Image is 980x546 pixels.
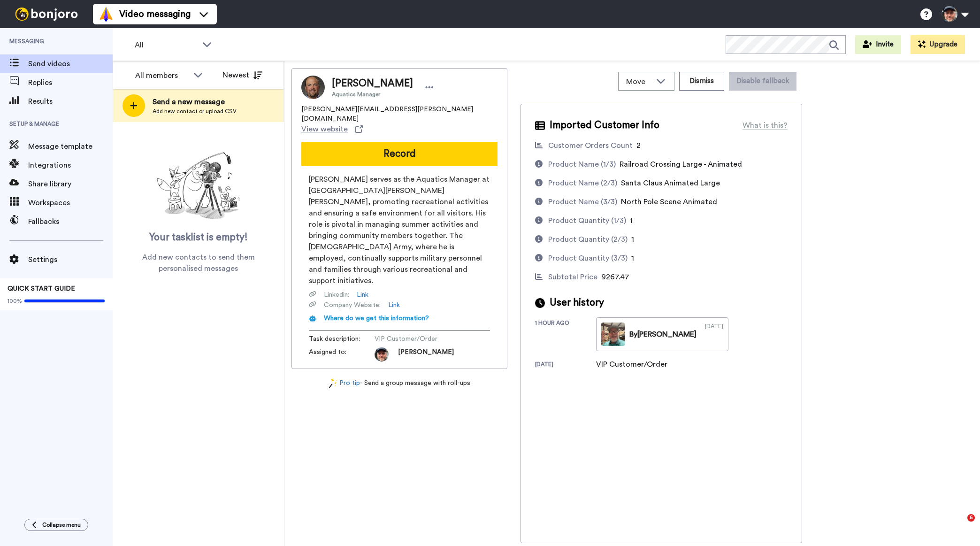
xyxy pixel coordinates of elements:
div: By [PERSON_NAME] [629,329,697,340]
span: 2 [636,142,641,149]
span: All [135,39,198,51]
span: [PERSON_NAME] serves as the Aquatics Manager at [GEOGRAPHIC_DATA][PERSON_NAME][PERSON_NAME], prom... [309,174,490,286]
span: Your tasklist is empty! [149,231,248,245]
span: Assigned to: [309,347,375,361]
span: 6 [967,514,975,522]
button: Invite [855,35,901,54]
a: View website [301,123,363,135]
span: Integrations [28,160,113,171]
span: Add new contact or upload CSV [153,108,237,115]
span: Settings [28,254,113,265]
img: vm-color.svg [99,7,114,22]
div: - Send a group message with roll-ups [291,378,507,388]
div: [DATE] [535,361,596,370]
span: Share library [28,178,113,190]
div: What is this? [743,120,788,131]
span: 100% [8,297,22,305]
div: Product Quantity (1/3) [548,215,626,226]
img: Image of Shawn Koehler [301,76,325,99]
span: QUICK START GUIDE [8,285,75,292]
span: Results [28,96,113,107]
button: Dismiss [679,72,724,91]
div: Product Quantity (3/3) [548,253,628,264]
span: 1 [631,236,634,243]
a: Link [357,290,368,300]
div: All members [135,70,189,81]
span: Add new contacts to send them personalised messages [127,252,270,274]
span: Workspaces [28,197,113,208]
span: Send videos [28,58,113,69]
span: [PERSON_NAME] [332,77,413,91]
span: Move [626,76,651,87]
span: Task description : [309,334,375,344]
img: bj-logo-header-white.svg [11,8,82,21]
span: Santa Claus Animated Large [621,179,720,187]
div: Product Name (3/3) [548,196,617,208]
span: Linkedin : [324,290,349,300]
span: Message template [28,141,113,152]
span: View website [301,123,348,135]
div: Product Quantity (2/3) [548,234,628,245]
span: 1 [630,217,633,224]
img: c9e61f06-a2a7-4bd0-b835-92eaf7e5258a-1746723632.jpg [375,347,389,361]
button: Record [301,142,498,166]
span: Video messaging [119,8,191,21]
span: North Pole Scene Animated [621,198,717,206]
div: Customer Orders Count [548,140,633,151]
span: Aquatics Manager [332,91,413,98]
div: VIP Customer/Order [596,359,667,370]
button: Collapse menu [24,519,88,531]
button: Disable fallback [729,72,796,91]
div: Product Name (1/3) [548,159,616,170]
div: Subtotal Price [548,271,597,283]
span: 9267.47 [601,273,629,281]
span: Send a new message [153,96,237,108]
span: Imported Customer Info [550,118,659,132]
span: [PERSON_NAME] [398,347,454,361]
span: Where do we get this information? [324,315,429,322]
span: Fallbacks [28,216,113,227]
button: Upgrade [911,35,965,54]
button: Newest [215,66,269,85]
iframe: Intercom live chat [948,514,971,537]
a: By[PERSON_NAME][DATE] [596,317,728,351]
a: Link [388,300,400,310]
span: VIP Customer/Order [375,334,464,344]
span: 1 [631,254,634,262]
a: Pro tip [329,378,360,388]
span: Replies [28,77,113,88]
img: a9728988-9cdd-44ca-a243-cdbe9751b82c-thumb.jpg [601,323,625,346]
span: [PERSON_NAME][EMAIL_ADDRESS][PERSON_NAME][DOMAIN_NAME] [301,105,498,123]
span: User history [550,296,604,310]
img: ready-set-action.png [152,148,245,223]
div: Product Name (2/3) [548,177,617,189]
div: 1 hour ago [535,319,596,351]
div: [DATE] [705,323,723,346]
img: magic-wand.svg [329,378,337,388]
span: Railroad Crossing Large - Animated [620,161,742,168]
span: Collapse menu [42,521,81,529]
span: Company Website : [324,300,381,310]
